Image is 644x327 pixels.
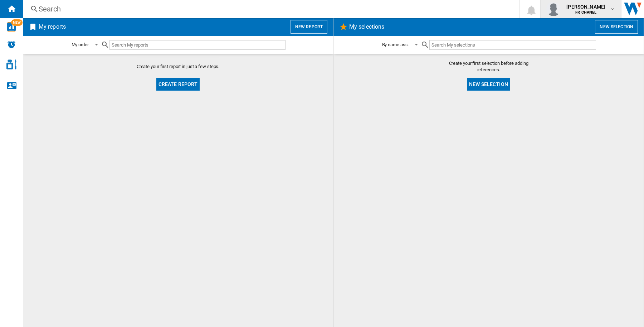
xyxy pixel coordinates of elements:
input: Search My selections [429,40,596,50]
div: By name asc. [382,42,409,47]
div: My order [72,42,89,47]
h2: My selections [348,20,386,34]
h2: My reports [37,20,67,34]
span: Create your first selection before adding references. [439,60,539,73]
span: NEW [11,19,23,26]
span: Create your first report in just a few steps. [137,63,220,70]
img: alerts-logo.svg [7,40,16,49]
button: New report [291,20,327,34]
input: Search My reports [109,40,286,50]
img: cosmetic-logo.svg [6,59,16,69]
button: New selection [595,20,638,34]
button: New selection [467,78,510,91]
span: [PERSON_NAME] [566,3,605,10]
div: Search [39,4,501,14]
button: Create report [156,78,200,91]
b: FR CHANEL [575,10,596,15]
img: profile.jpg [546,2,561,16]
img: wise-card.svg [7,22,16,32]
